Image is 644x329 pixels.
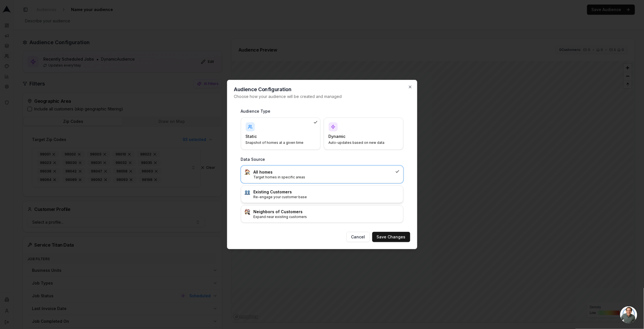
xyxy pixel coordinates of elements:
p: Re-engage your customer base [254,195,400,199]
p: Target homes in specific areas [254,175,393,180]
h4: Dynamic [329,134,392,139]
p: Auto-updates based on new data [329,140,392,145]
img: :busts_in_silhouette: [245,189,250,195]
h3: Audience Type [241,108,403,114]
p: Expand near existing customers [254,215,400,219]
h3: Data Source [241,157,403,162]
button: Save Changes [372,232,410,242]
h4: Static [246,134,309,139]
h3: All homes [254,169,393,175]
div: StaticSnapshot of homes at a given time [241,118,320,150]
p: Snapshot of homes at a given time [246,140,309,145]
p: Choose how your audience will be created and managed [234,94,410,99]
h2: Audience Configuration [234,87,410,92]
img: :house_buildings: [245,209,250,215]
div: :house:All homesTarget homes in specific areas [241,166,403,183]
h3: Existing Customers [254,189,400,195]
h3: Neighbors of Customers [254,209,400,215]
button: Cancel [346,232,370,242]
div: :house_buildings:Neighbors of CustomersExpand near existing customers [241,205,403,223]
img: :house: [245,169,250,175]
div: DynamicAuto-updates based on new data [324,118,403,150]
div: :busts_in_silhouette:Existing CustomersRe-engage your customer base [241,185,403,203]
